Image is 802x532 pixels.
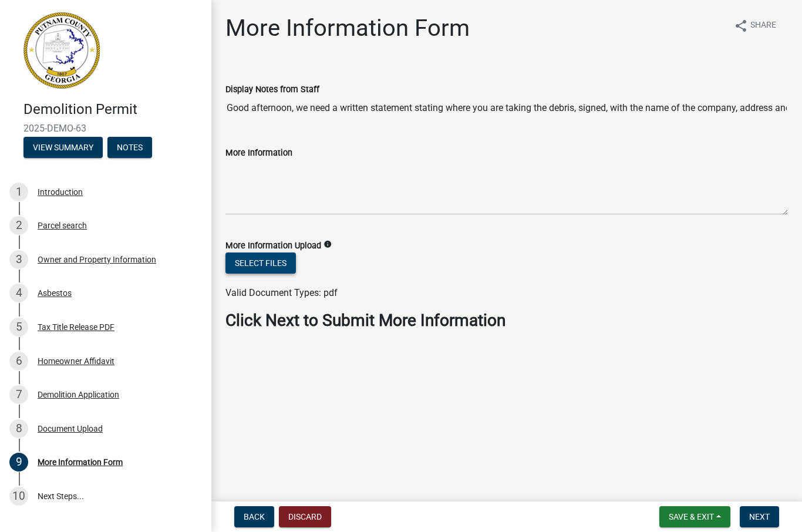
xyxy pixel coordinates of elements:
strong: Click Next to Submit More Information [225,311,506,330]
label: Display Notes from Staff [225,86,319,94]
button: Discard [279,506,331,527]
div: Introduction [38,188,83,196]
button: Next [740,506,779,527]
div: 8 [9,419,28,438]
img: Putnam County, Georgia [23,12,100,89]
button: Select files [225,252,296,274]
button: View Summary [23,137,103,158]
div: 5 [9,318,28,336]
button: Back [234,506,274,527]
wm-modal-confirm: Notes [107,143,152,153]
span: Valid Document Types: pdf [225,287,338,298]
label: More Information [225,149,292,157]
div: 7 [9,385,28,404]
div: Owner and Property Information [38,255,156,264]
div: Tax Title Release PDF [38,323,114,331]
div: 6 [9,352,28,371]
div: Parcel search [38,221,87,230]
div: Demolition Application [38,390,119,399]
h4: Demolition Permit [23,101,202,118]
wm-modal-confirm: Summary [23,143,103,153]
div: 10 [9,487,28,506]
label: More Information Upload [225,242,321,250]
div: More Information Form [38,458,123,466]
i: info [324,240,332,248]
div: Document Upload [38,425,103,433]
span: Save & Exit [669,512,714,521]
i: share [734,19,748,33]
span: Next [749,512,770,521]
span: Share [750,19,776,33]
button: Notes [107,137,152,158]
div: Homeowner Affidavit [38,357,114,365]
div: 9 [9,453,28,472]
span: 2025-DEMO-63 [23,123,188,134]
div: 2 [9,216,28,235]
div: 4 [9,284,28,302]
h1: More Information Form [225,14,470,42]
span: Back [244,512,265,521]
div: 1 [9,183,28,201]
button: shareShare [725,14,786,37]
button: Save & Exit [659,506,730,527]
div: 3 [9,250,28,269]
div: Asbestos [38,289,72,297]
